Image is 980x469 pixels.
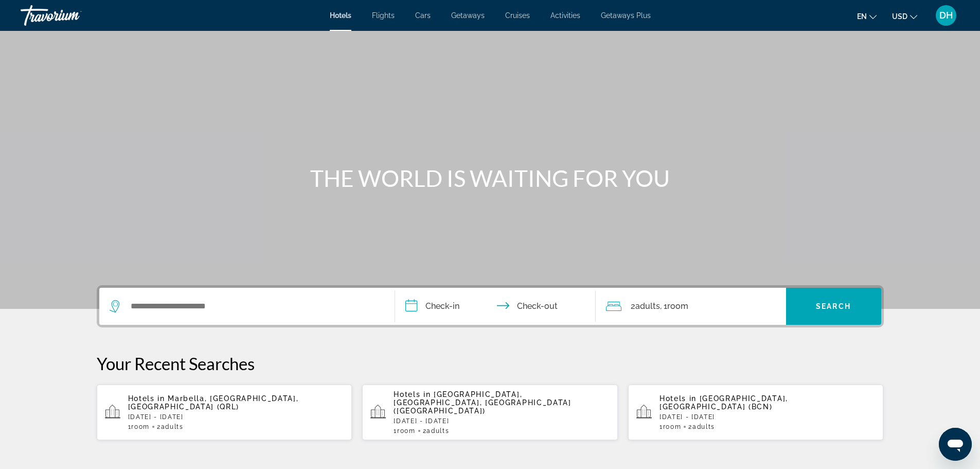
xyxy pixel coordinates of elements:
span: Hotels in [394,390,431,398]
p: [DATE] - [DATE] [394,418,610,425]
button: Hotels in [GEOGRAPHIC_DATA], [GEOGRAPHIC_DATA], [GEOGRAPHIC_DATA] ([GEOGRAPHIC_DATA])[DATE] - [DA... [362,384,618,441]
span: 2 [631,299,660,314]
span: Adults [161,423,184,430]
p: [DATE] - [DATE] [660,413,876,421]
span: Hotels in [128,394,165,403]
span: [GEOGRAPHIC_DATA], [GEOGRAPHIC_DATA] (BCN) [660,394,788,411]
a: Activities [550,11,580,20]
a: Flights [372,11,395,20]
h1: THE WORLD IS WAITING FOR YOU [297,165,683,192]
span: 1 [128,423,150,430]
span: DH [939,10,953,21]
span: en [857,12,867,21]
a: Travorium [21,2,123,29]
button: Hotels in [GEOGRAPHIC_DATA], [GEOGRAPHIC_DATA] (BCN)[DATE] - [DATE]1Room2Adults [628,384,884,441]
p: [DATE] - [DATE] [128,413,344,421]
iframe: Button to launch messaging window [939,428,972,461]
button: Change language [857,9,877,24]
a: Getaways Plus [601,11,651,20]
span: 1 [394,427,415,435]
button: Check in and out dates [395,288,596,325]
span: 2 [157,423,184,430]
a: Getaways [451,11,485,20]
span: 2 [423,427,450,435]
span: Room [397,427,416,435]
button: Search [786,288,881,325]
a: Cruises [505,11,530,20]
span: Marbella, [GEOGRAPHIC_DATA], [GEOGRAPHIC_DATA] (QRL) [128,394,299,411]
span: Room [663,423,682,430]
a: Hotels [330,11,351,20]
span: Room [667,301,688,311]
a: Cars [415,11,431,20]
span: [GEOGRAPHIC_DATA], [GEOGRAPHIC_DATA], [GEOGRAPHIC_DATA] ([GEOGRAPHIC_DATA]) [394,390,571,415]
button: Change currency [892,9,917,24]
span: Hotels in [660,394,697,403]
p: Your Recent Searches [97,353,884,374]
span: USD [892,12,907,21]
span: Adults [635,301,660,311]
button: Hotels in Marbella, [GEOGRAPHIC_DATA], [GEOGRAPHIC_DATA] (QRL)[DATE] - [DATE]1Room2Adults [97,384,352,441]
button: User Menu [933,5,959,26]
span: Room [131,423,150,430]
span: Adults [692,423,715,430]
button: Travelers: 2 adults, 0 children [596,288,786,325]
span: , 1 [660,299,688,314]
span: 2 [688,423,715,430]
span: Search [816,302,851,310]
div: Search widget [99,288,881,325]
span: 1 [660,423,681,430]
span: Adults [426,427,449,435]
